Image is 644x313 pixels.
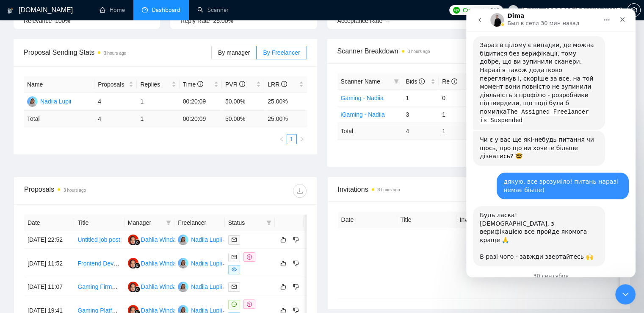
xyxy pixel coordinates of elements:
button: left [276,134,287,144]
td: 25.00 % [264,111,307,127]
td: 1 [439,106,475,123]
span: info-circle [419,78,425,84]
img: DW [128,235,138,245]
td: 4 [402,123,439,139]
td: 50.00% [222,93,264,111]
a: 1 [287,134,296,144]
span: message [232,302,237,307]
span: info-circle [451,78,457,84]
span: Proposals [98,80,127,89]
span: By manager [218,49,250,56]
span: By Freelancer [263,49,300,56]
span: mail [232,284,237,289]
div: Dahlia Winda Astuti [141,235,192,244]
button: setting [627,3,641,17]
button: right [297,134,307,144]
td: 25.00% [264,93,307,111]
th: Replies [137,76,179,93]
span: Invitations [338,184,620,195]
th: Title [74,215,124,231]
button: like [278,258,288,268]
td: 4 [94,93,137,111]
button: download [293,184,307,198]
span: 100% [55,17,70,24]
td: 3 [402,106,439,123]
a: homeHome [100,6,125,14]
td: 50.00 % [222,111,264,127]
img: gigradar-bm.png [134,263,140,268]
th: Date [338,212,397,228]
span: filter [394,79,399,84]
td: [DATE] 11:07 [24,278,74,296]
a: NLNadiia Lupii [178,283,222,290]
td: 1 [137,111,179,127]
span: mail [232,254,237,260]
div: Dahlia Winda Astuti [141,259,192,268]
td: Gaming Firmware for darts machine [74,278,124,296]
span: like [280,283,286,290]
div: No data [345,269,614,278]
span: Re [442,78,457,85]
span: info-circle [197,81,203,87]
span: user [510,7,516,13]
td: 00:20:09 [180,111,222,127]
td: Total [337,123,403,139]
span: download [293,187,306,194]
a: Frontend Developer (Qwik &#43; PixiJS) for Next-Gen Interactive Web Game [77,260,280,267]
div: Proposals [24,184,165,198]
a: iGaming - Nadiia [341,111,385,118]
img: DW [128,282,138,292]
th: Proposals [94,76,137,93]
a: Gaming - Nadiia [341,95,384,101]
a: NLNadiia Lupii [178,236,222,243]
span: -- [386,17,390,24]
a: NLNadiia Lupii [178,260,222,266]
td: 1 [137,93,179,111]
th: Manager [124,215,174,231]
td: Untitled job post [74,231,124,249]
td: Frontend Developer (Qwik &#43; PixiJS) for Next-Gen Interactive Web Game [74,249,124,278]
td: 0 [439,89,475,106]
div: Nadiia Lupii [191,282,222,291]
time: 3 hours ago [408,49,430,54]
span: filter [266,220,271,225]
a: DWDahlia Winda Astuti [128,260,192,266]
div: Nadiia Lupii [191,235,222,244]
img: NL [27,96,38,107]
span: info-circle [281,81,287,87]
iframe: Intercom live chat [615,284,636,305]
td: 00:20:09 [180,93,222,111]
span: PVR [225,81,245,88]
span: Scanner Name [341,78,380,85]
span: Status [228,218,263,227]
button: dislike [291,282,301,292]
img: gigradar-bm.png [134,239,140,245]
span: Reply Rate [180,17,210,24]
span: Time [183,81,203,88]
span: filter [164,216,173,229]
time: 3 hours ago [104,51,126,56]
th: Title [397,212,456,228]
button: dislike [291,258,301,268]
div: Nadiia Lupii [191,259,222,268]
time: 3 hours ago [64,188,86,193]
span: mail [232,237,237,242]
span: setting [627,7,640,14]
span: dislike [293,283,299,290]
td: [DATE] 22:52 [24,231,74,249]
